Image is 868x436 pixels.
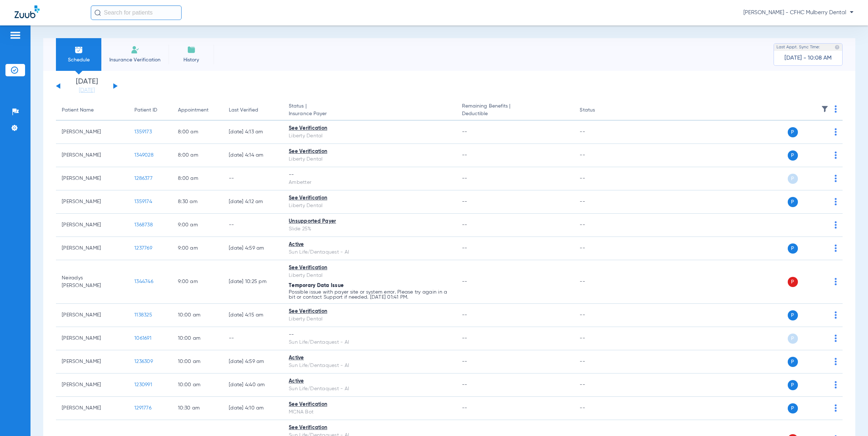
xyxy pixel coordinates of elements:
span: P [788,174,798,184]
div: Ambetter [289,179,450,186]
td: [DATE] 4:10 AM [223,397,283,420]
th: Status [574,100,623,121]
td: 9:00 AM [172,214,223,237]
td: 10:00 AM [172,374,223,397]
img: group-dot-blue.svg [835,381,837,388]
span: -- [462,279,467,284]
div: Liberty Dental [289,315,450,323]
div: See Verification [289,401,450,408]
td: [DATE] 4:59 AM [223,237,283,260]
div: See Verification [289,264,450,272]
div: Active [289,378,450,385]
span: 1291776 [134,405,151,411]
div: Last Verified [229,106,258,114]
img: group-dot-blue.svg [835,335,837,342]
td: -- [223,327,283,350]
div: Patient ID [134,106,157,114]
div: -- [289,331,450,339]
span: Insurance Payer [289,110,450,118]
span: -- [462,222,467,227]
span: 1286377 [134,176,153,181]
img: group-dot-blue.svg [835,245,837,252]
img: group-dot-blue.svg [835,175,837,182]
td: -- [574,397,623,420]
span: 1061691 [134,336,151,341]
td: 10:00 AM [172,327,223,350]
div: See Verification [289,194,450,202]
td: [PERSON_NAME] [56,327,129,350]
span: Temporary Data Issue [289,283,344,288]
span: [PERSON_NAME] - CFHC Mulberry Dental [743,9,853,16]
div: Liberty Dental [289,202,450,210]
td: [PERSON_NAME] [56,214,129,237]
td: 10:30 AM [172,397,223,420]
span: 1349028 [134,153,154,158]
td: 10:00 AM [172,350,223,374]
span: Deductible [462,110,568,118]
td: 9:00 AM [172,260,223,304]
span: 1236309 [134,359,153,364]
span: -- [462,359,467,364]
td: -- [574,214,623,237]
td: [DATE] 4:15 AM [223,304,283,327]
td: -- [223,214,283,237]
span: -- [462,129,467,134]
span: P [788,380,798,390]
span: -- [462,176,467,181]
div: Liberty Dental [289,156,450,163]
td: 8:00 AM [172,121,223,144]
td: [PERSON_NAME] [56,374,129,397]
td: -- [223,167,283,190]
div: See Verification [289,424,450,432]
div: Patient ID [134,106,166,114]
div: Liberty Dental [289,272,450,279]
td: -- [574,350,623,374]
td: [PERSON_NAME] [56,144,129,167]
img: group-dot-blue.svg [835,128,837,136]
div: Patient Name [62,106,123,114]
img: group-dot-blue.svg [835,198,837,205]
span: [DATE] - 10:08 AM [784,54,832,62]
td: [PERSON_NAME] [56,237,129,260]
td: -- [574,374,623,397]
span: -- [462,153,467,158]
img: Zuub Logo [15,5,40,18]
div: Patient Name [62,106,94,114]
span: 1368738 [134,222,153,227]
span: 1359174 [134,199,152,204]
td: -- [574,190,623,214]
span: -- [462,199,467,204]
div: Last Verified [229,106,277,114]
img: group-dot-blue.svg [835,152,837,159]
span: -- [462,382,467,387]
div: Appointment [178,106,217,114]
li: [DATE] [65,78,109,94]
div: Sun Life/Dentaquest - AI [289,362,450,370]
div: See Verification [289,125,450,132]
span: P [788,150,798,161]
img: group-dot-blue.svg [835,105,837,113]
img: group-dot-blue.svg [835,404,837,412]
span: -- [462,405,467,411]
span: 1344746 [134,279,153,284]
div: Slide 25% [289,225,450,233]
div: MCNA Bot [289,408,450,416]
span: 1359173 [134,129,152,134]
span: 1237769 [134,246,152,251]
span: -- [462,336,467,341]
span: 1230991 [134,382,152,387]
td: [DATE] 4:59 AM [223,350,283,374]
div: See Verification [289,148,450,156]
div: Liberty Dental [289,132,450,140]
div: Unsupported Payer [289,218,450,225]
th: Remaining Benefits | [456,100,574,121]
td: -- [574,167,623,190]
span: P [788,310,798,320]
span: P [788,243,798,254]
div: See Verification [289,308,450,315]
img: Schedule [74,45,83,54]
span: P [788,197,798,207]
div: Active [289,354,450,362]
img: Manual Insurance Verification [131,45,139,54]
td: [DATE] 4:40 AM [223,374,283,397]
